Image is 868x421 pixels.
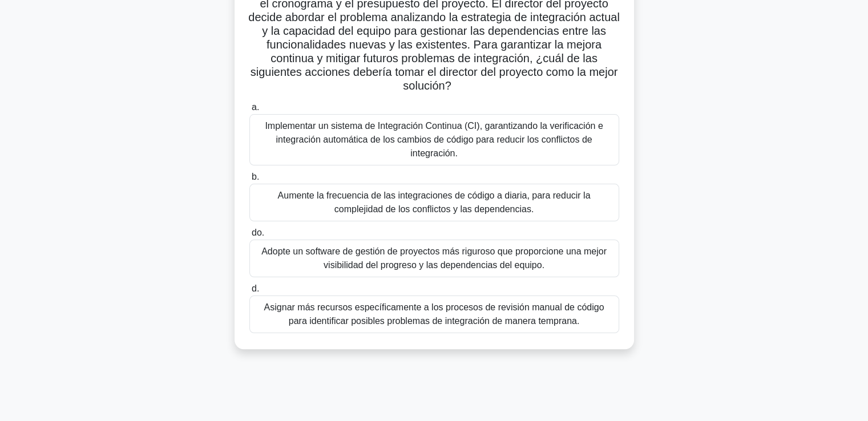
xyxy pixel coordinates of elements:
[252,284,259,293] font: d.
[265,121,603,158] font: Implementar un sistema de Integración Continua (CI), garantizando la verificación e integración a...
[278,191,591,214] font: Aumente la frecuencia de las integraciones de código a diaria, para reducir la complejidad de los...
[264,302,604,326] font: Asignar más recursos específicamente a los procesos de revisión manual de código para identificar...
[252,172,259,181] font: b.
[252,228,264,237] font: do.
[261,246,607,270] font: Adopte un software de gestión de proyectos más riguroso que proporcione una mejor visibilidad del...
[252,102,259,112] font: a.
